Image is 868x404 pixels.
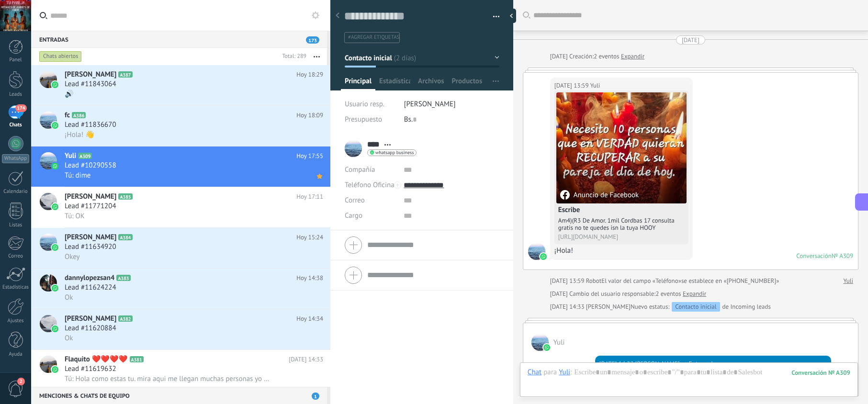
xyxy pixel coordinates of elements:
span: Usuario resp. [345,100,384,109]
div: ¡Hola! [554,246,688,256]
div: Cargo [345,208,396,224]
div: Menciones & Chats de equipo [31,387,327,404]
img: icon [52,366,58,373]
span: Yuli [590,81,600,90]
a: avatariconYuliA309Hoy 17:55Lead #10290558Tú: dime [31,146,330,187]
div: Ayuda [2,351,30,358]
a: avataricon[PERSON_NAME]A387Hoy 18:29Lead #11843064🔊 [31,65,330,105]
span: fc [65,111,70,120]
a: Expandir [683,289,706,299]
span: whatsapp business [375,150,414,155]
img: waba.svg [540,253,547,260]
span: Hoy 15:24 [296,233,323,242]
span: Archivos [418,77,444,90]
span: Hoy 14:34 [296,314,323,324]
div: Panel [2,57,30,63]
span: Principal [345,77,372,90]
div: Ocultar [507,9,516,23]
div: Leads [2,91,30,98]
span: Flaquito ❤️❤️❤️❤️ [65,355,128,364]
span: [PERSON_NAME] [404,100,456,109]
a: Expandir [621,52,644,61]
span: [PERSON_NAME] [65,192,116,202]
span: 2 eventos [655,289,681,299]
span: Hoy 14:38 [296,273,323,283]
img: icon [52,122,58,129]
div: WhatsApp [2,154,29,163]
a: Anuncio de FacebookEscribeAm4)(R3 De Amor. 1mil Cordbas 17 consulta gratis no te quedes isn la tu... [556,92,687,242]
button: Teléfono Oficina [345,178,395,193]
span: A381 [130,356,144,362]
span: Lead #11620884 [65,324,116,333]
div: Chats [2,122,30,128]
span: ¡Hola! 👋 [65,130,94,139]
span: A383 [116,275,130,281]
span: Robot [586,277,601,285]
img: icon [52,81,58,88]
span: Lead #10290558 [65,161,116,170]
span: Estadísticas [379,77,410,90]
span: jesus hernandez (Oficina de Venta) [635,359,679,369]
span: Lead #11634920 [65,242,116,252]
span: Lead #11836670 [65,120,116,130]
span: se establece en «[PHONE_NUMBER]» [681,276,779,286]
div: Ajustes [2,318,30,324]
span: [PERSON_NAME] [65,70,116,79]
a: avatariconfcA386Hoy 18:09Lead #11836670¡Hola! 👋 [31,106,330,146]
span: 2 eventos [594,52,619,61]
div: Estadísticas [2,284,30,291]
h4: Escribe [558,205,685,215]
div: Conversación [796,252,832,260]
div: [URL][DOMAIN_NAME] [558,233,685,240]
img: icon [52,244,58,251]
div: Creación: [550,52,644,61]
span: A309 [78,153,92,159]
span: A385 [118,193,132,200]
div: Total: 289 [278,52,306,61]
span: Correo [345,196,365,205]
span: Hoy 17:55 [296,151,323,161]
div: Listas [2,222,30,228]
span: Yuli [553,338,565,347]
div: Compañía [345,162,396,178]
span: 174 [15,104,26,112]
div: № A309 [832,252,853,260]
span: Teléfono Oficina [345,180,395,190]
span: Tú: Hola como estas tu. mira aqui me llegan muchas personas yo te escribire de mi numero privado ... [65,374,271,383]
div: Yuli [559,368,570,376]
span: : [570,368,572,377]
span: Lead #11843064 [65,79,116,89]
div: [DATE] [550,52,569,61]
span: A384 [118,234,132,240]
span: Yuli [65,151,76,161]
img: icon [52,163,58,169]
img: icon [52,325,58,332]
span: 1 [312,393,319,400]
span: [PERSON_NAME] [65,233,116,242]
img: icon [52,203,58,210]
button: Correo [345,193,365,208]
div: [DATE] [682,35,699,45]
span: [PERSON_NAME] [65,314,116,324]
div: Usuario resp. [345,97,397,112]
span: Tú: dime [65,171,90,180]
span: Lead #11771204 [65,202,116,211]
span: Productos [452,77,483,90]
div: Calendario [2,189,30,195]
div: [DATE] 13:59 [550,276,586,286]
span: 🔊 [65,90,74,99]
div: [DATE] 14:33 [599,359,635,369]
button: Más [306,48,327,65]
span: Hoy 18:29 [296,70,323,79]
div: Contacto inicial [672,302,720,312]
div: 309 [791,369,850,377]
span: Nuevo estatus: [631,302,669,312]
span: A386 [72,112,86,118]
span: Hoy 17:11 [296,192,323,202]
div: Chats abiertos [39,51,82,62]
span: Ok [65,334,73,343]
div: de Incoming leads [631,302,771,312]
span: Yuli [528,243,545,260]
span: Lead #11619632 [65,364,116,374]
a: avataricondannylopezsan4A383Hoy 14:38Lead #11624224Ok [31,269,330,309]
